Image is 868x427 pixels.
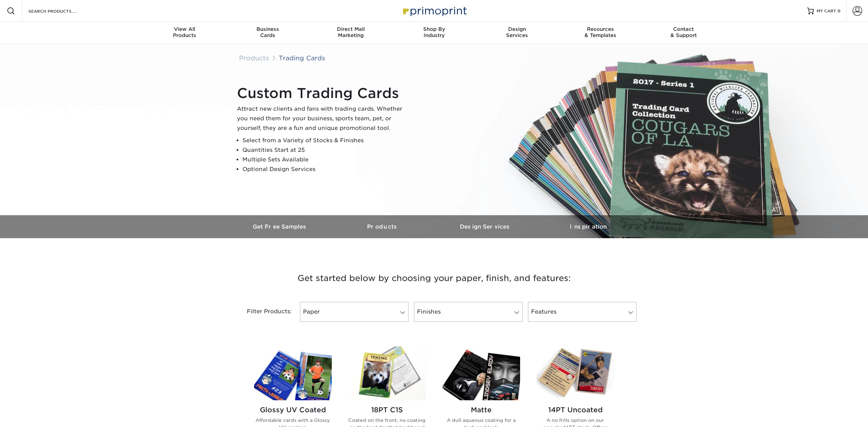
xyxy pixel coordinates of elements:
span: Business [226,26,309,32]
div: Marketing [309,26,392,38]
h3: Inspiration [537,223,640,230]
span: Direct Mail [309,26,392,32]
input: SEARCH PRODUCTS..... [28,7,95,15]
span: Design [476,26,559,32]
h2: Matte [442,406,520,414]
a: Contact& Support [642,22,725,44]
a: Products [331,215,434,238]
h2: 14PT Uncoated [537,406,614,414]
div: Services [476,26,559,38]
a: BusinessCards [226,22,309,44]
li: Optional Design Services [242,164,408,174]
a: View AllProducts [143,22,226,44]
a: Get Free Samples [229,215,331,238]
h3: Get started below by choosing your paper, finish, and features: [234,263,634,294]
div: Filter Products: [229,302,297,322]
h2: Glossy UV Coated [254,406,332,414]
div: Cards [226,26,309,38]
li: Quantities Start at 25 [242,145,408,155]
li: Select from a Variety of Stocks & Finishes [242,136,408,145]
p: Attract new clients and fans with trading cards. Whether you need them for your business, sports ... [237,104,408,133]
span: 0 [838,9,841,13]
a: Inspiration [537,215,640,238]
div: & Support [642,26,725,38]
div: Products [143,26,226,38]
img: Primoprint [400,3,468,18]
span: Shop By [392,26,476,32]
a: Paper [300,302,408,322]
img: 18PT C1S Trading Cards [348,346,426,400]
h3: Get Free Samples [229,223,331,230]
a: Products [239,54,269,62]
a: Direct MailMarketing [309,22,392,44]
a: Resources& Templates [559,22,642,44]
div: Industry [392,26,476,38]
a: Design Services [434,215,537,238]
a: Finishes [414,302,523,322]
span: Contact [642,26,725,32]
img: Matte Trading Cards [442,346,520,400]
a: Shop ByIndustry [392,22,476,44]
h1: Custom Trading Cards [237,85,408,101]
span: View All [143,26,226,32]
img: Glossy UV Coated Trading Cards [254,346,332,400]
a: DesignServices [476,22,559,44]
div: & Templates [559,26,642,38]
h3: Design Services [434,223,537,230]
li: Multiple Sets Available [242,155,408,164]
span: Resources [559,26,642,32]
h2: 18PT C1S [348,406,426,414]
img: 14PT Uncoated Trading Cards [537,346,614,400]
span: MY CART [817,8,836,14]
a: Trading Cards [279,54,325,62]
h3: Products [331,223,434,230]
a: Features [528,302,637,322]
